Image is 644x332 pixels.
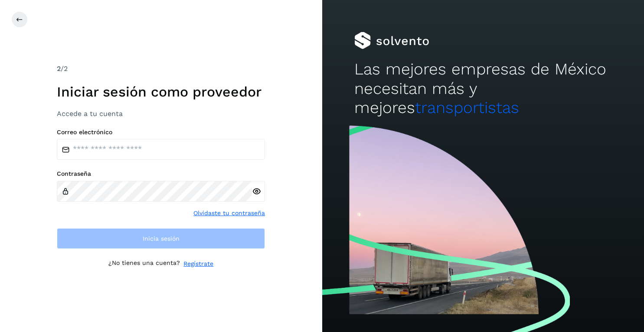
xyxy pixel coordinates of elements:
[143,235,180,242] span: Inicia sesión
[57,64,265,74] div: /2
[415,98,519,117] span: transportistas
[57,228,265,249] button: Inicia sesión
[57,64,61,73] span: 2
[183,259,213,268] a: Regístrate
[57,129,265,136] label: Correo electrónico
[108,259,180,268] p: ¿No tienes una cuenta?
[57,84,265,100] h1: Iniciar sesión como proveedor
[193,209,265,218] a: Olvidaste tu contraseña
[57,110,265,118] h3: Accede a tu cuenta
[354,60,612,117] h2: Las mejores empresas de México necesitan más y mejores
[57,170,265,177] label: Contraseña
